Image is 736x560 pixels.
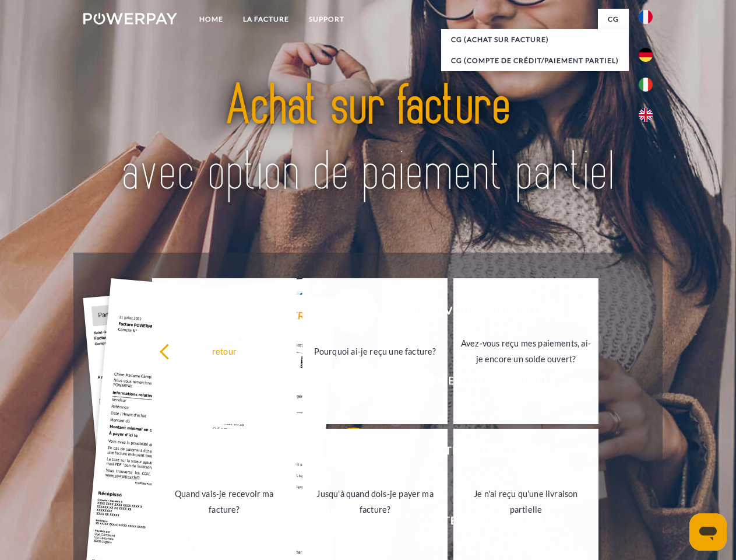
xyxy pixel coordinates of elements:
div: Pourquoi ai-je reçu une facture? [309,343,441,359]
div: Avez-vous reçu mes paiements, ai-je encore un solde ouvert? [460,335,591,367]
a: CG [598,9,629,30]
div: retour [159,343,290,359]
div: Je n'ai reçu qu'une livraison partielle [460,486,591,517]
img: en [639,108,653,122]
a: CG (achat sur facture) [441,29,629,50]
a: Home [189,9,233,30]
img: it [639,78,653,92]
div: Jusqu'à quand dois-je payer ma facture? [309,486,441,517]
iframe: Bouton de lancement de la fenêtre de messagerie [689,513,727,551]
a: Support [299,9,354,30]
img: title-powerpay_fr.svg [111,56,625,223]
a: Avez-vous reçu mes paiements, ai-je encore un solde ouvert? [453,278,598,424]
a: CG (Compte de crédit/paiement partiel) [441,50,629,71]
div: Quand vais-je recevoir ma facture? [159,486,290,517]
img: de [639,48,653,62]
img: logo-powerpay-white.svg [83,13,177,24]
a: LA FACTURE [233,9,299,30]
img: fr [639,10,653,24]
